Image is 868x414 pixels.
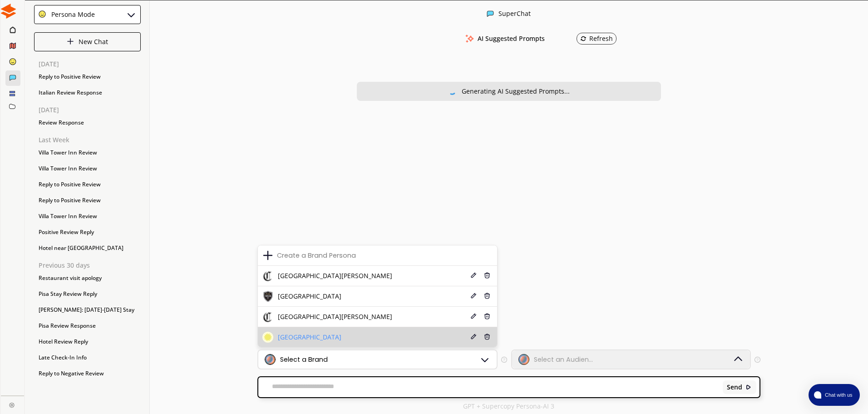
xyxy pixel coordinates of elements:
div: Review Response [34,116,141,130]
p: Last Week [39,136,141,144]
h3: AI Suggested Prompts [478,32,545,45]
div: Persona Mode [48,11,95,18]
div: Italian Review Response [34,86,141,100]
img: Brand Icon [262,311,273,322]
button: Edit Icon [469,291,478,302]
span: [GEOGRAPHIC_DATA] [278,334,341,341]
img: Edit Icon [470,272,477,279]
div: Generating AI Suggested Prompts... [462,88,570,95]
div: Hotel near [GEOGRAPHIC_DATA] [34,241,141,255]
img: Close [487,10,494,17]
p: [DATE] [39,106,141,114]
div: Pisa Review Response [34,319,141,333]
div: Villa Tower Inn Review [34,146,141,160]
span: Chat with us [821,391,854,399]
div: Hotel Review Reply [34,335,141,349]
img: Edit Icon [470,293,477,299]
button: atlas-launcher [809,384,860,406]
div: Villa Tower Inn Review [34,209,141,223]
img: Brand Icon [262,270,273,281]
img: Delete Icon [484,272,490,279]
div: Pisa Stay Review Reply [34,287,141,301]
div: Reply to Positive Review [34,70,141,84]
img: Dropdown Icon [732,354,744,365]
div: Villa Tower Inn Review [34,162,141,175]
img: Brand Icon [262,291,273,302]
img: Refresh [580,35,587,42]
button: Delete Icon [483,332,493,343]
div: Restaurant visit apology [34,271,141,285]
p: GPT + Supercopy Persona-AI 3 [463,403,554,410]
div: Reply to Positive Review [34,194,141,207]
button: Edit Icon [469,271,478,281]
p: [DATE] [39,60,141,68]
img: Edit Icon [470,334,477,340]
b: Send [727,384,742,391]
p: New Chat [79,38,108,45]
button: Delete Icon [483,291,493,302]
img: Edit Icon [470,313,477,319]
div: [PERSON_NAME]: [DATE]-[DATE] Stay [34,303,141,317]
button: Delete Icon [483,312,493,322]
img: Tooltip Icon [501,357,507,363]
div: Reply to Negative Review [34,367,141,380]
a: Close [1,396,24,412]
span: [GEOGRAPHIC_DATA][PERSON_NAME] [278,272,392,279]
img: Close [448,87,456,95]
button: Delete Icon [483,271,493,281]
div: Reply to Positive Review [34,383,141,396]
img: Delete Icon [484,334,490,340]
img: Close [67,38,74,45]
button: Edit Icon [469,332,478,343]
img: Dropdown Icon [479,354,490,365]
button: Edit Icon [469,312,478,322]
span: [GEOGRAPHIC_DATA][PERSON_NAME] [278,313,392,320]
img: Create Icon [262,250,273,261]
img: Tooltip Icon [755,357,760,363]
img: Delete Icon [484,313,490,319]
img: Delete Icon [484,293,490,299]
div: Refresh [580,35,613,42]
div: Positive Review Reply [34,225,141,239]
img: Brand Icon [262,332,273,343]
img: AI Suggested Prompts [464,35,475,43]
img: Close [126,9,137,20]
img: Brand Icon [265,354,276,365]
div: SuperChat [498,10,531,19]
p: Previous 30 days [39,262,141,269]
div: Select a Brand [280,356,328,363]
div: Late Check-In Info [34,351,141,364]
img: Close [9,402,15,408]
img: Close [1,4,16,19]
img: Close [38,10,46,18]
div: Create a Brand Persona [277,252,356,259]
div: Select an Audien... [534,356,593,363]
div: Reply to Positive Review [34,178,141,191]
img: Close [745,384,752,390]
span: [GEOGRAPHIC_DATA] [278,293,341,300]
img: Audience Icon [518,354,529,365]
